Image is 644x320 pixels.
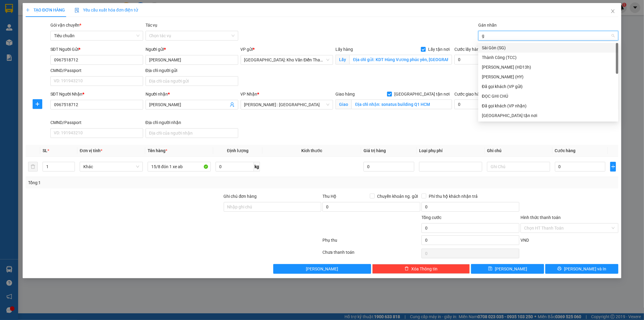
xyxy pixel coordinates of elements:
label: Tác vụ [146,23,158,28]
input: 0 [364,162,414,171]
span: VP Nhận [241,92,258,96]
input: Địa chỉ của người nhận [146,128,238,138]
span: Tổng cước [421,215,441,220]
label: Cước lấy hàng [454,47,482,52]
input: Ghi chú đơn hàng [224,202,322,212]
button: save[PERSON_NAME] [471,264,544,274]
span: [PERSON_NAME] [306,266,338,272]
span: Định lượng [227,148,248,153]
span: Hà Nội: Kho Văn Điển Thanh Trì [244,55,330,64]
span: [PERSON_NAME] và In [564,266,606,272]
input: Địa chỉ của người gửi [146,76,238,86]
span: Kích thước [301,148,322,153]
span: Xóa Thông tin [411,266,437,272]
span: [PERSON_NAME] [495,266,527,272]
div: Phụ thu [322,237,421,247]
div: ĐỌC GHI CHÚ [482,93,615,100]
div: [PERSON_NAME] (HD13h) [482,64,615,70]
div: Thành Công (TCC) [482,54,615,61]
div: ĐỌC GHI CHÚ [478,91,618,101]
span: user-add [230,102,235,107]
span: Giá trị hàng [364,148,386,153]
span: Lấy [335,55,349,64]
span: save [488,266,492,271]
input: Lấy tận nơi [349,55,452,64]
div: Sài Gòn (SG) [478,43,618,53]
span: Giao hàng [335,92,355,96]
button: plus [610,162,616,171]
span: plus [33,102,42,106]
span: Tên hàng [148,148,167,153]
span: printer [557,266,562,271]
span: Thu Hộ [322,194,336,199]
div: SĐT Người Gửi [50,46,143,53]
input: Gán nhãn [482,32,485,39]
button: delete [28,162,38,171]
div: Hoàng Yến (HY) [478,72,618,82]
div: Thành Công (TCC) [478,53,618,62]
div: Địa chỉ người nhận [146,119,238,126]
span: Gói vận chuyển [50,23,81,28]
label: Hình thức thanh toán [521,215,561,220]
button: plus [33,99,42,109]
span: close [610,9,615,14]
div: Chưa thanh toán [322,249,421,260]
label: Gán nhãn [478,23,497,28]
input: Ghi Chú [487,162,550,171]
span: Đơn vị tính [80,148,102,153]
button: printer[PERSON_NAME] và In [545,264,618,274]
div: Người gửi [146,46,238,53]
span: Khác [83,162,139,171]
span: Tiêu chuẩn [54,31,139,40]
span: Giao [335,100,351,109]
div: SĐT Người Nhận [50,91,143,97]
th: Ghi chú [485,145,553,157]
div: CMND/Passport [50,67,143,74]
th: Loại phụ phí [417,145,485,157]
label: Cước giao hàng [454,92,484,96]
div: Đã gọi khách (VP gửi) [482,83,615,90]
span: VND [521,238,529,243]
label: Ghi chú đơn hàng [224,194,257,199]
span: Phí thu hộ khách nhận trả [426,193,480,200]
span: plus [26,8,30,12]
button: deleteXóa Thông tin [372,264,470,274]
button: [PERSON_NAME] [273,264,371,274]
div: Sài Gòn (SG) [482,44,615,51]
span: Yêu cầu xuất hóa đơn điện tử [75,8,138,12]
input: VD: Bàn, Ghế [148,162,211,171]
span: [GEOGRAPHIC_DATA] tận nơi [392,91,452,97]
input: Cước giao hàng [454,100,511,109]
input: Cước lấy hàng [454,55,511,64]
span: kg [254,162,260,171]
img: icon [75,8,79,13]
span: Chuyển khoản ng. gửi [375,193,420,200]
div: VP gửi [241,46,333,53]
div: Đã gọi khách (VP gửi) [478,82,618,91]
div: CMND/Passport [50,119,143,126]
div: Huy Dương (HD13h) [478,62,618,72]
div: Đã gọi khách (VP nhận) [482,103,615,109]
div: [GEOGRAPHIC_DATA] tận nơi [482,112,615,119]
span: Lấy hàng [335,47,353,52]
span: plus [610,164,616,169]
span: delete [405,266,409,271]
div: Địa chỉ người gửi [146,67,238,74]
span: Cước hàng [555,148,576,153]
div: Giao tận nơi [478,111,618,120]
input: Giao tận nơi [351,100,452,109]
span: Lấy tận nơi [426,46,452,53]
div: [PERSON_NAME] (HY) [482,73,615,80]
span: TẠO ĐƠN HÀNG [26,8,65,12]
div: Tổng: 1 [28,179,248,186]
button: Close [604,3,621,20]
div: Đã gọi khách (VP nhận) [478,101,618,111]
span: SL [43,148,47,153]
span: Hồ Chí Minh : Kho Quận 12 [244,100,330,109]
div: Người nhận [146,91,238,97]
